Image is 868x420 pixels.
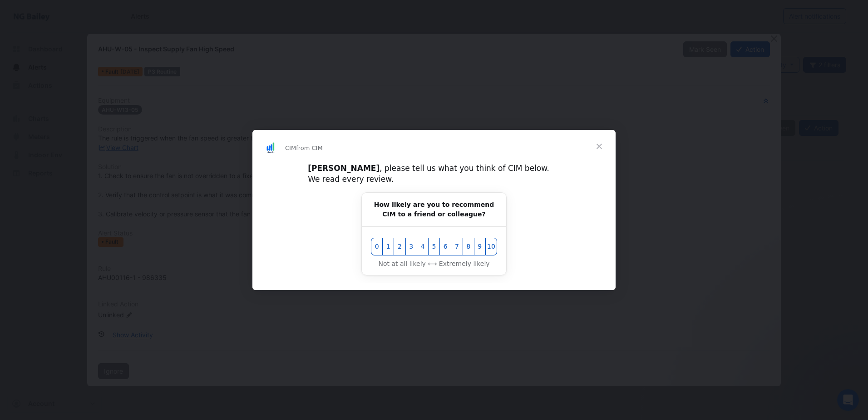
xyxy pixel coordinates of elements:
[475,242,484,251] span: 9
[464,242,473,251] span: 8
[374,201,494,218] b: How likely are you to recommend CIM to a friend or colleague?
[463,238,474,255] button: 8
[583,130,616,163] span: Close
[371,238,382,255] button: 0
[371,259,497,269] div: Not at all likely ⟷ Extremely likely
[439,238,451,255] button: 6
[418,242,427,251] span: 4
[485,238,497,255] button: 10
[308,163,560,185] div: , please tell us what you think of CIM below. We read every review.
[441,242,450,251] span: 6
[474,238,485,255] button: 9
[407,242,416,251] span: 3
[308,164,380,173] b: [PERSON_NAME]
[394,238,405,255] button: 2
[452,242,461,251] span: 7
[384,242,393,251] span: 1
[417,238,428,255] button: 4
[451,238,462,255] button: 7
[263,141,278,155] img: Profile image for CIM
[296,145,323,151] span: from CIM
[285,145,296,151] span: CIM
[487,242,496,251] span: 10
[372,242,381,251] span: 0
[395,242,404,251] span: 2
[429,242,439,251] span: 5
[405,238,417,255] button: 3
[382,238,394,255] button: 1
[428,238,439,255] button: 5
